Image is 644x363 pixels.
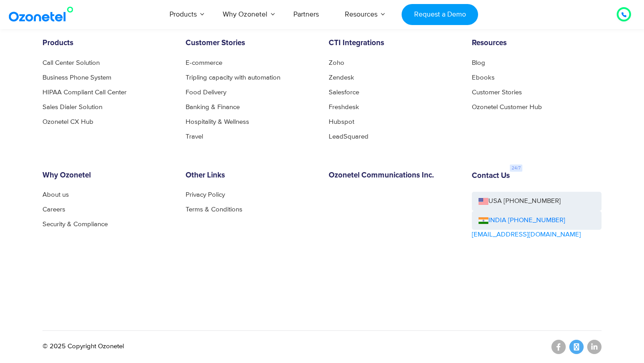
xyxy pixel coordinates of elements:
a: INDIA [PHONE_NUMBER] [479,215,565,226]
a: Privacy Policy [186,191,225,198]
a: Call Center Solution [42,59,100,66]
a: Business Phone System [42,74,111,81]
h6: CTI Integrations [329,39,458,48]
a: Zendesk [329,74,354,81]
a: Travel [186,133,203,140]
a: Hubspot [329,118,354,125]
a: LeadSquared [329,133,369,140]
h6: Products [42,39,172,48]
h6: Resources [472,39,602,48]
a: Food Delivery [186,89,226,96]
a: Ebooks [472,74,495,81]
a: Sales Dialer Solution [42,104,102,110]
h6: Other Links [186,171,315,180]
a: Tripling capacity with automation [186,74,280,81]
img: us-flag.png [479,198,488,205]
h6: Why Ozonetel [42,171,172,180]
a: Banking & Finance [186,104,240,110]
a: Security & Compliance [42,221,108,228]
a: Ozonetel Customer Hub [472,104,542,110]
a: Salesforce [329,89,359,96]
h6: Customer Stories [186,39,315,48]
a: Customer Stories [472,89,522,96]
a: USA [PHONE_NUMBER] [472,192,602,211]
h6: Contact Us [472,172,510,181]
a: Zoho [329,59,344,66]
a: Freshdesk [329,104,359,110]
p: © 2025 Copyright Ozonetel [42,342,124,352]
a: Ozonetel CX Hub [42,118,93,125]
a: Terms & Conditions [186,206,242,213]
a: Request a Demo [402,4,478,25]
a: About us [42,191,69,198]
a: Hospitality & Wellness [186,118,249,125]
a: Careers [42,206,65,213]
a: Blog [472,59,485,66]
img: ind-flag.png [479,217,488,224]
a: [EMAIL_ADDRESS][DOMAIN_NAME] [472,230,581,240]
a: HIPAA Compliant Call Center [42,89,127,96]
h6: Ozonetel Communications Inc. [329,171,458,180]
a: E-commerce [186,59,222,66]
